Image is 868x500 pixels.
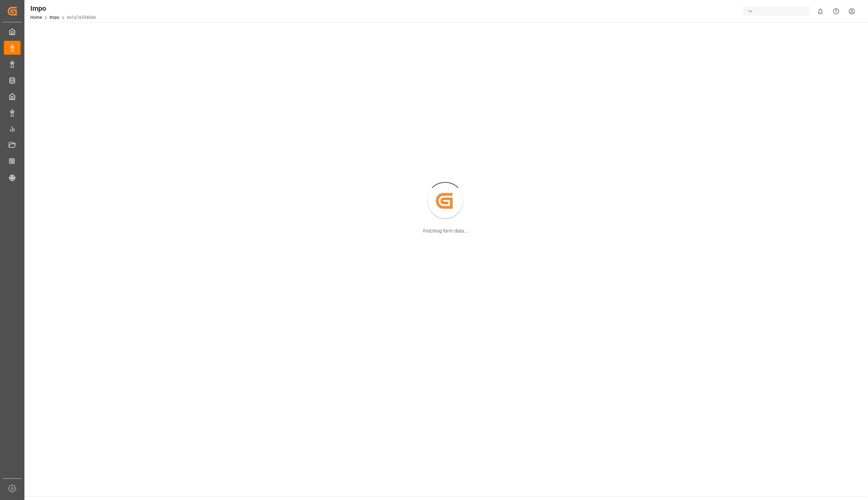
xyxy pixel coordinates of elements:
[828,3,844,19] button: Help Center
[30,15,42,20] a: Home
[50,15,59,20] a: Impo
[30,3,96,14] div: Impo
[423,227,468,235] div: Fetching form data...
[813,3,828,19] button: show 0 new notifications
